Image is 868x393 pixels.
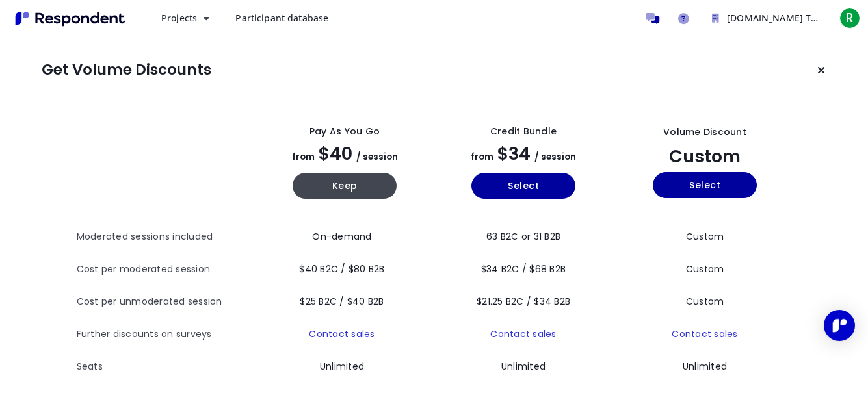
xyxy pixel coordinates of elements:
[501,360,546,373] span: Unlimited
[235,12,328,24] span: Participant database
[497,142,531,166] span: $34
[486,230,560,243] span: 63 B2C or 31 B2B
[534,151,576,163] span: / session
[686,295,724,308] span: Custom
[309,327,375,340] a: Contact sales
[471,173,575,199] button: Select yearly basic plan
[837,6,863,30] button: R
[77,318,256,351] th: Further discounts on surveys
[42,61,211,79] h1: Get Volume Discounts
[669,144,741,168] span: Custom
[10,8,130,29] img: Respondent
[663,125,746,139] div: Volume Discount
[639,5,665,31] a: Message participants
[151,6,220,30] button: Projects
[161,12,197,24] span: Projects
[686,230,724,243] span: Custom
[319,142,352,166] span: $40
[300,295,384,308] span: $25 B2C / $40 B2B
[490,125,557,138] div: Credit Bundle
[686,262,724,275] span: Custom
[77,351,256,383] th: Seats
[356,151,398,163] span: / session
[292,151,315,163] span: from
[320,360,364,373] span: Unlimited
[293,173,397,199] button: Keep current yearly payg plan
[477,295,570,308] span: $21.25 B2C / $34 B2B
[672,327,737,340] a: Contact sales
[299,262,384,275] span: $40 B2C / $80 B2B
[670,5,696,31] a: Help and support
[77,253,256,286] th: Cost per moderated session
[839,8,860,29] span: R
[702,6,832,30] button: Bigsam.co Team
[77,221,256,253] th: Moderated sessions included
[77,286,256,318] th: Cost per unmoderated session
[490,327,556,340] a: Contact sales
[471,151,493,163] span: from
[312,230,371,243] span: On-demand
[808,57,834,83] button: Keep current plan
[481,262,566,275] span: $34 B2C / $68 B2B
[683,360,727,373] span: Unlimited
[824,310,855,341] div: Open Intercom Messenger
[309,125,380,138] div: Pay as you go
[225,6,339,30] a: Participant database
[727,12,830,24] span: [DOMAIN_NAME] Team
[653,172,757,198] button: Select yearly custom_static plan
